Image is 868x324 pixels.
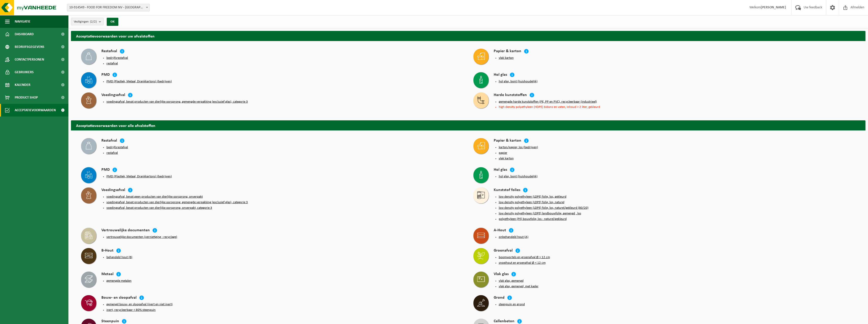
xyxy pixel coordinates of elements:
button: onbehandeld hout (A) [499,235,528,239]
strong: [PERSON_NAME] [761,6,786,9]
h4: PMD [101,72,110,78]
button: karton/papier, los (bedrijven) [499,145,538,149]
button: low density polyethyleen (LDPE) folie, los, naturel [499,200,564,204]
h4: Vertrouwelijke documenten [101,228,150,234]
h4: A-Hout [494,228,506,234]
span: 10-914549 - FOOD FOR FREEDOM NV - MALDEGEM [67,4,150,11]
button: low density polyethyleen (LDPE) folie, los, naturel/gekleurd (80/20) [499,206,588,210]
span: Dashboard [15,28,34,41]
span: Product Shop [15,91,38,104]
button: restafval [106,151,118,155]
h4: Voedingsafval [101,187,125,193]
button: voedingsafval, bevat producten van dierlijke oorsprong, gemengde verpakking (exclusief glas), cat... [106,100,248,104]
span: Acceptatievoorwaarden [15,104,56,117]
button: voedingsafval, bevat producten van dierlijke oorsprong, onverpakt, categorie 3 [106,206,212,210]
h4: Restafval [101,138,117,144]
h2: Acceptatievoorwaarden voor alle afvalstoffen [71,120,865,130]
h4: Harde kunststoffen [494,92,527,98]
button: vlak karton [499,157,514,161]
button: low density polyethyleen (LDPE) folie, los, gekleurd [499,195,566,199]
h4: Hol glas [494,167,507,173]
span: Contactpersonen [15,53,44,66]
li: high density polyethyleen (HDPE) bidons en vaten, inhoud > 2 liter, gekleurd [499,105,856,109]
button: vertrouwelijke documenten (vernietiging - recyclage) [106,235,177,239]
button: vlak karton [499,56,514,60]
button: boomwortels en groenafval Ø > 12 cm [499,255,550,259]
h4: Papier & karton [494,49,521,54]
button: restafval [106,62,118,66]
button: vlak glas, gemengd, met kader [499,284,539,289]
button: hol glas, bont (huishoudelijk) [499,175,538,179]
span: Kalender [15,79,30,91]
button: gemengde metalen [106,279,132,283]
button: voedingsafval, bevat geen producten van dierlijke oorsprong, onverpakt [106,195,203,199]
button: Vestigingen(2/2) [71,18,104,25]
button: OK [107,18,118,26]
button: polyethyleen (PE) bouwfolie, los - naturel/gekleurd [499,217,567,221]
count: (2/2) [90,20,97,23]
h2: Acceptatievoorwaarden voor uw afvalstoffen [71,31,865,41]
button: hol glas, bont (huishoudelijk) [499,80,538,84]
h4: Bouw- en sloopafval [101,295,137,301]
button: low density polyethyleen (LDPE) landbouwfolie, gemengd , los [499,212,581,216]
h4: Papier & karton [494,138,521,144]
h4: Grond [494,295,505,301]
button: snoeihout en groenafval Ø < 12 cm [499,261,546,265]
button: voedingsafval, bevat producten van dierlijke oorsprong, gemengde verpakking (exclusief glas), cat... [106,200,248,204]
h4: Vlak glas [494,272,509,277]
span: 10-914549 - FOOD FOR FREEDOM NV - MALDEGEM [67,4,150,11]
h4: PMD [101,167,110,173]
button: papier [499,151,507,155]
h4: Hol glas [494,72,507,78]
span: Gebruikers [15,66,34,79]
button: behandeld hout (B) [106,255,132,259]
button: PMD (Plastiek, Metaal, Drankkartons) (bedrijven) [106,175,172,179]
button: bedrijfsrestafval [106,56,128,60]
button: steenpuin en grond [499,302,525,307]
h4: Metaal [101,272,114,277]
span: Vestigingen [74,18,97,26]
h4: Kunststof folies [494,187,520,193]
h4: Restafval [101,49,117,54]
button: vlak glas, gemengd [499,279,524,283]
span: Bedrijfsgegevens [15,41,44,53]
button: gemengd bouw- en sloopafval (inert en niet inert) [106,302,173,307]
span: Navigatie [15,15,30,28]
button: PMD (Plastiek, Metaal, Drankkartons) (bedrijven) [106,80,172,84]
button: gemengde harde kunststoffen (PE, PP en PVC), recycleerbaar (industrieel) [499,100,597,104]
h4: B-Hout [101,248,114,254]
button: inert, recycleerbaar < 80% steenpuin [106,308,156,312]
h4: Groenafval [494,248,513,254]
button: bedrijfsrestafval [106,145,128,149]
h4: Voedingsafval [101,92,125,98]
